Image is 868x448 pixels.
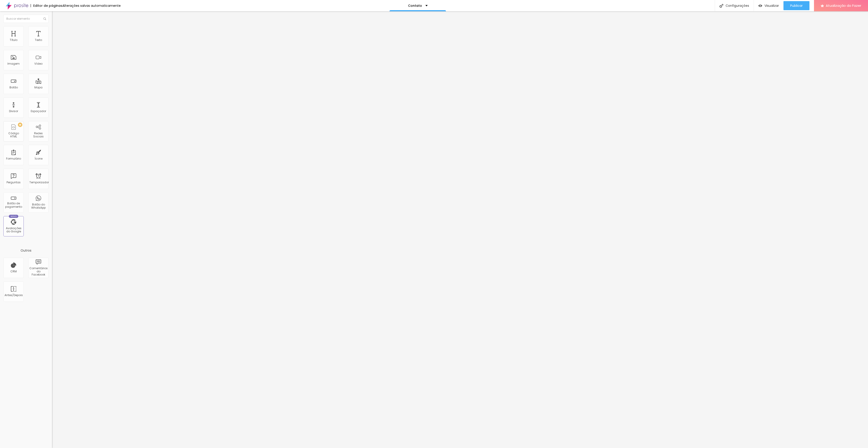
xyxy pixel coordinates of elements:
font: Imagem [7,62,20,66]
font: CRM [10,269,17,273]
font: Espaçador [31,109,46,113]
font: Formulário [6,157,21,160]
font: Texto [35,38,42,42]
font: Vídeo [34,62,42,66]
font: Ícone [35,157,42,160]
font: Temporizador [29,180,49,184]
font: Botão [9,85,18,89]
img: view-1.svg [758,4,762,8]
div: Alterações salvas automaticamente [62,4,121,7]
img: Ícone [43,17,46,20]
font: Botão do WhatsApp [31,203,46,210]
font: Publicar [790,3,803,8]
font: Visualizar [764,3,779,8]
font: Redes Sociais [33,131,44,138]
font: Divisor [9,109,18,113]
font: Comentários do Facebook [29,266,48,277]
font: Mapa [34,85,42,89]
font: Perguntas [7,180,21,184]
font: Atualização do Fazer [826,3,861,8]
button: Visualizar [754,1,783,10]
font: Código HTML [8,131,19,138]
font: Antes/Depois [5,293,23,297]
img: Ícone [719,4,723,8]
input: Buscar elemento [3,15,49,23]
font: Novo [11,215,17,218]
font: Contato [408,3,422,8]
font: Título [10,38,17,42]
font: Editor de páginas [33,3,62,8]
iframe: Editor [52,11,868,448]
font: Botão de pagamento [5,201,22,208]
button: Publicar [783,1,809,10]
font: Configurações [726,3,749,8]
font: Avaliações do Google [6,226,21,233]
font: Outros [21,248,31,253]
